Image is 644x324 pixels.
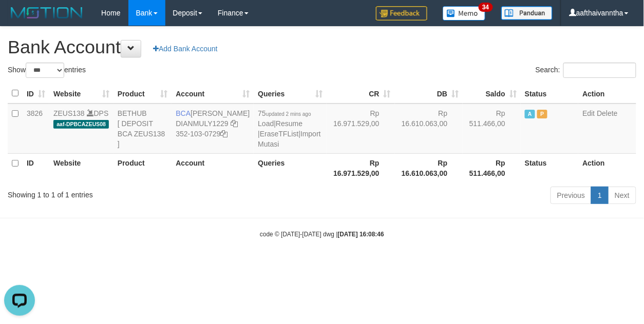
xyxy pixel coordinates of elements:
[376,6,427,21] img: Feedback.jpg
[258,109,320,148] span: | | |
[395,153,463,183] th: Rp 16.610.063,00
[443,6,486,21] img: Button%20Memo.svg
[258,130,320,148] a: Import Mutasi
[578,84,636,104] th: Action
[537,110,547,118] span: Paused
[521,84,578,104] th: Status
[221,130,228,138] a: Copy 3521030729 to clipboard
[26,63,64,78] select: Showentries
[260,130,298,138] a: EraseTFList
[113,104,172,154] td: BETHUB [ DEPOSIT BCA ZEUS138 ]
[23,84,49,104] th: ID: activate to sort column ascending
[525,110,535,118] span: Active
[479,3,493,12] span: 34
[338,231,384,238] strong: [DATE] 16:08:46
[53,109,85,117] a: ZEUS138
[591,187,609,204] a: 1
[463,104,521,154] td: Rp 511.466,00
[258,109,311,117] span: 75
[172,104,254,154] td: [PERSON_NAME] 352-103-0729
[327,153,395,183] th: Rp 16.971.529,00
[113,153,172,183] th: Product
[254,153,327,183] th: Queries
[176,119,228,128] a: DIANMULY1229
[501,6,553,20] img: panduan.png
[276,119,302,128] a: Resume
[8,186,261,200] div: Showing 1 to 1 of 1 entries
[395,104,463,154] td: Rp 16.610.063,00
[563,63,636,78] input: Search:
[8,37,636,57] h1: Bank Account
[113,84,172,104] th: Product: activate to sort column ascending
[8,5,86,21] img: MOTION_logo.png
[266,111,311,117] span: updated 2 mins ago
[49,153,113,183] th: Website
[463,84,521,104] th: Saldo: activate to sort column ascending
[176,109,191,117] span: BCA
[395,84,463,104] th: DB: activate to sort column ascending
[608,187,636,204] a: Next
[231,119,238,128] a: Copy DIANMULY1229 to clipboard
[551,187,592,204] a: Previous
[172,153,254,183] th: Account
[146,40,224,57] a: Add Bank Account
[597,109,618,117] a: Delete
[23,104,49,154] td: 3826
[254,84,327,104] th: Queries: activate to sort column ascending
[536,63,636,78] label: Search:
[4,4,35,35] button: Open LiveChat chat widget
[49,104,113,154] td: DPS
[8,63,86,78] label: Show entries
[327,104,395,154] td: Rp 16.971.529,00
[260,231,384,238] small: code © [DATE]-[DATE] dwg |
[53,120,109,129] span: aaf-DPBCAZEUS08
[463,153,521,183] th: Rp 511.466,00
[521,153,578,183] th: Status
[327,84,395,104] th: CR: activate to sort column ascending
[172,84,254,104] th: Account: activate to sort column ascending
[258,119,274,128] a: Load
[578,153,636,183] th: Action
[582,109,595,117] a: Edit
[49,84,113,104] th: Website: activate to sort column ascending
[23,153,49,183] th: ID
